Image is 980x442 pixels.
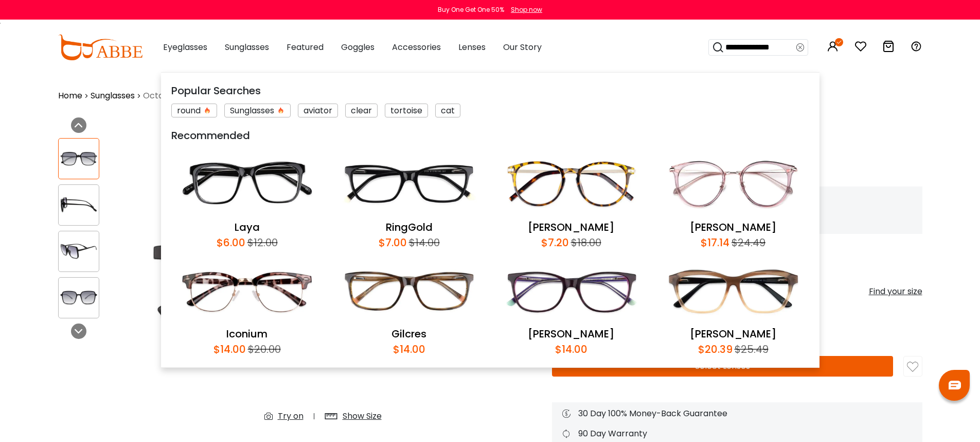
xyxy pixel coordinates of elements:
div: $17.14 [701,235,729,250]
div: 90 Day Warranty [562,428,912,440]
img: Octosity Black Plastic Sunglasses , UniversalBridgeFit , Lightweight Frames from ABBE Glasses [59,241,99,261]
img: Sonia [657,256,809,327]
div: tortoise [385,104,428,117]
div: $20.00 [246,342,281,357]
div: $7.00 [379,235,407,250]
div: round [171,104,217,117]
a: Home [58,90,82,102]
div: Shop now [511,5,542,14]
span: Lenses [458,41,486,53]
div: $24.49 [729,235,765,250]
img: Hibbard [495,256,647,327]
a: Gilcres [391,327,426,341]
a: Iconium [226,327,268,341]
div: Sunglasses [224,104,291,117]
div: $14.00 [393,342,425,357]
a: RingGold [386,220,433,234]
img: Octosity Black Plastic Sunglasses , UniversalBridgeFit , Lightweight Frames from ABBE Glasses [59,148,99,168]
div: $14.00 [555,342,587,357]
img: Naomi [657,148,809,219]
div: aviator [298,104,338,117]
div: Recommended [171,128,809,143]
div: $12.00 [245,235,278,250]
span: Our Story [503,41,542,53]
a: Laya [235,220,260,234]
img: abbeglasses.com [58,35,142,60]
img: RingGold [333,148,485,219]
img: Octosity Black Plastic Sunglasses , UniversalBridgeFit , Lightweight Frames from ABBE Glasses [135,117,511,431]
a: Sunglasses [91,90,135,102]
div: $20.39 [698,342,733,357]
img: like [907,361,918,372]
img: chat [949,381,961,389]
span: Accessories [392,41,441,53]
a: [PERSON_NAME] [528,220,614,234]
div: $7.20 [541,235,569,250]
img: Callie [495,148,647,219]
img: Octosity Black Plastic Sunglasses , UniversalBridgeFit , Lightweight Frames from ABBE Glasses [59,195,99,215]
div: $25.49 [733,342,769,357]
div: $14.00 [213,342,246,357]
img: Octosity Black Plastic Sunglasses , UniversalBridgeFit , Lightweight Frames from ABBE Glasses [59,287,99,308]
img: Iconium [171,256,323,327]
div: Popular Searches [171,83,809,98]
div: 30 Day 100% Money-Back Guarantee [562,407,912,420]
div: clear [345,104,378,117]
div: Try on [278,410,304,422]
a: [PERSON_NAME] [528,327,614,341]
div: Find your size [869,285,922,298]
div: Show Size [343,410,382,422]
div: $6.00 [217,235,245,250]
a: Shop now [506,5,542,14]
img: Gilcres [333,256,485,327]
span: Eyeglasses [163,41,207,53]
div: $14.00 [407,235,440,250]
div: $18.00 [569,235,601,250]
a: [PERSON_NAME] [690,327,776,341]
span: Goggles [341,41,375,53]
span: Sunglasses [225,41,269,53]
div: cat [435,104,460,117]
span: Octosity [143,90,177,102]
div: Buy One Get One 50% [438,5,504,14]
img: Laya [171,148,323,219]
span: Featured [287,41,324,53]
a: [PERSON_NAME] [690,220,776,234]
